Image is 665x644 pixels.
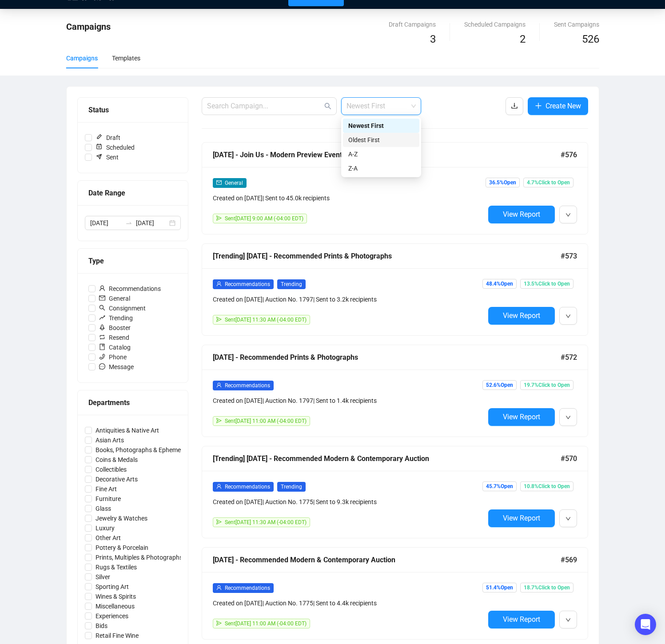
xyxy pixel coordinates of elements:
span: Trending [96,313,136,323]
button: View Report [488,611,555,628]
span: to [125,219,132,227]
span: View Report [503,615,540,624]
div: Status [88,104,177,115]
span: #576 [561,149,577,160]
span: #570 [561,453,577,464]
span: 2 [520,33,526,45]
span: search [324,103,331,110]
span: book [99,344,105,350]
input: Search Campaign... [207,101,323,111]
span: plus [535,102,542,109]
span: message [99,363,105,370]
span: Recommendations [225,281,270,287]
button: View Report [488,408,555,426]
span: Bids [92,621,111,631]
span: user [99,285,105,291]
span: download [511,102,518,109]
span: down [565,617,571,623]
span: mail [99,295,105,301]
span: 36.5% Open [486,178,520,187]
div: Campaigns [66,53,98,63]
span: 3 [430,33,436,45]
span: Trending [277,482,306,492]
span: Message [96,362,137,372]
span: Consignment [96,303,149,313]
span: Recommendations [225,585,270,591]
div: [Trending] [DATE] - Recommended Prints & Photographs [213,250,561,262]
span: Recommendations [96,284,164,294]
div: A-Z [343,147,419,161]
a: [Trending] [DATE] - Recommended Prints & Photographs#573userRecommendationsTrendingCreated on [DA... [202,243,588,336]
span: Newest First [346,98,416,115]
div: Created on [DATE] | Auction No. 1797 | Sent to 3.2k recipients [213,294,485,304]
button: View Report [488,307,555,325]
span: Retail Fine Wine [92,631,142,640]
span: Decorative Arts [92,474,141,484]
span: send [216,418,222,423]
span: 19.7% Click to Open [520,380,573,390]
span: Rugs & Textiles [92,562,140,572]
span: Recommendations [225,382,270,389]
button: View Report [488,206,555,223]
span: Sent [92,152,122,162]
span: Booster [96,323,134,333]
span: 18.7% Click to Open [520,583,573,592]
span: mail [216,180,222,185]
span: Jewelry & Watches [92,513,151,523]
a: [DATE] - Recommended Prints & Photographs#572userRecommendationsCreated on [DATE]| Auction No. 17... [202,345,588,437]
span: rise [99,314,105,321]
span: #572 [561,352,577,363]
a: [DATE] - Recommended Modern & Contemporary Auction#569userRecommendationsCreated on [DATE]| Aucti... [202,547,588,640]
span: Trending [277,279,306,289]
span: Sent [DATE] 11:30 AM (-04:00 EDT) [225,519,307,525]
span: Books, Photographs & Ephemera [92,445,190,455]
span: send [216,317,222,322]
button: Create New [528,97,588,115]
span: down [565,415,571,420]
span: General [225,180,243,186]
span: Draft [92,133,124,143]
span: search [99,305,105,311]
span: 526 [582,33,599,45]
div: Oldest First [348,135,414,145]
div: Newest First [348,121,414,131]
span: send [216,519,222,525]
span: 13.5% Click to Open [520,279,573,289]
span: Other Art [92,533,124,543]
div: Oldest First [343,133,419,147]
span: Wines & Spirits [92,592,139,601]
span: 45.7% Open [482,481,517,491]
span: View Report [503,210,540,219]
div: [DATE] - Recommended Prints & Photographs [213,352,561,363]
span: user [216,484,222,489]
div: A-Z [348,149,414,159]
span: Phone [96,352,130,362]
div: Sent Campaigns [554,20,599,29]
span: 4.7% Click to Open [523,178,573,187]
span: Sent [DATE] 11:30 AM (-04:00 EDT) [225,317,307,323]
input: End date [136,218,167,228]
button: View Report [488,509,555,527]
span: Scheduled [92,143,138,152]
div: Created on [DATE] | Auction No. 1775 | Sent to 9.3k recipients [213,497,485,507]
div: Newest First [343,119,419,133]
span: Sent [DATE] 11:00 AM (-04:00 EDT) [225,418,307,424]
span: user [216,281,222,286]
span: 48.4% Open [482,279,517,289]
span: Collectibles [92,465,130,474]
div: Draft Campaigns [389,20,436,29]
span: View Report [503,514,540,522]
span: down [565,212,571,218]
div: Created on [DATE] | Auction No. 1797 | Sent to 1.4k recipients [213,396,485,405]
span: Silver [92,572,114,582]
span: phone [99,354,105,360]
span: Sporting Art [92,582,132,592]
span: Catalog [96,342,134,352]
span: down [565,516,571,521]
span: Recommendations [225,484,270,490]
div: Created on [DATE] | Auction No. 1775 | Sent to 4.4k recipients [213,598,485,608]
span: 52.6% Open [482,380,517,390]
div: Scheduled Campaigns [464,20,526,29]
span: Create New [546,100,581,111]
div: [Trending] [DATE] - Recommended Modern & Contemporary Auction [213,453,561,464]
